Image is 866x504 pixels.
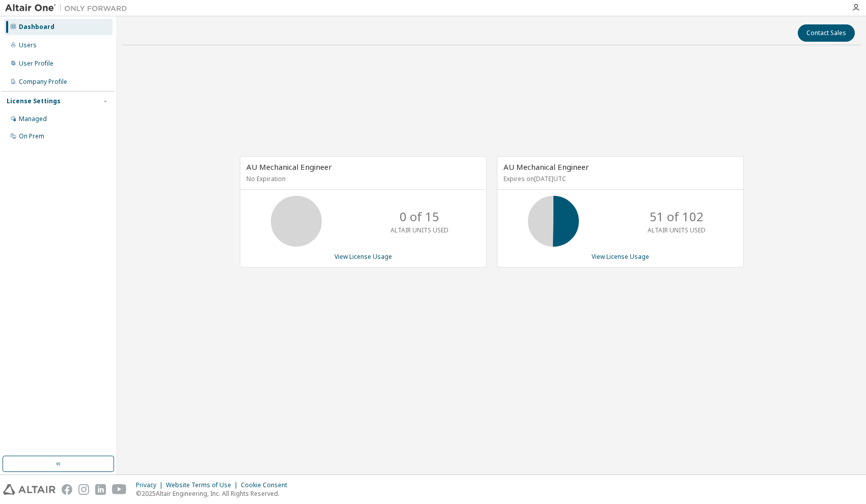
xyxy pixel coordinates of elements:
p: © 2025 Altair Engineering, Inc. All Rights Reserved. [136,489,293,498]
a: View License Usage [334,252,392,261]
div: On Prem [19,132,44,140]
div: User Profile [19,60,53,68]
p: 51 of 102 [650,208,704,225]
div: Website Terms of Use [166,481,241,489]
img: altair_logo.svg [3,484,55,495]
p: ALTAIR UNITS USED [648,226,706,234]
div: Dashboard [19,23,54,31]
img: linkedin.svg [95,484,106,495]
img: youtube.svg [112,484,127,495]
div: Users [19,41,37,49]
p: Expires on [DATE] UTC [504,174,735,183]
div: Managed [19,115,47,123]
p: ALTAIR UNITS USED [390,226,449,234]
img: instagram.svg [78,484,89,495]
div: Company Profile [19,78,67,86]
span: AU Mechanical Engineer [246,162,332,172]
div: License Settings [7,97,61,105]
p: 0 of 15 [400,208,439,225]
img: facebook.svg [62,484,72,495]
span: AU Mechanical Engineer [504,162,589,172]
p: No Expiration [246,174,478,183]
div: Privacy [136,481,166,489]
a: View License Usage [592,252,649,261]
div: Cookie Consent [241,481,293,489]
img: Altair One [5,3,132,13]
button: Contact Sales [798,24,855,42]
